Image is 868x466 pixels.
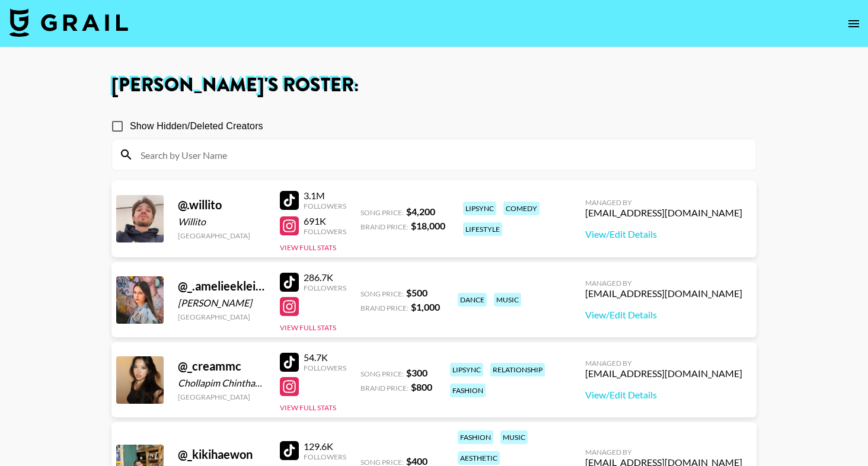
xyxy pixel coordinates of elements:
[280,403,336,412] button: View Full Stats
[463,222,502,236] div: lifestyle
[304,272,346,283] div: 286.7K
[304,190,346,202] div: 3.1M
[411,220,445,231] strong: $ 18,000
[178,447,266,462] div: @ _kikihaewon
[304,215,346,227] div: 691K
[304,283,346,292] div: Followers
[178,377,266,389] div: Chollapim Chinthammit
[178,231,266,240] div: [GEOGRAPHIC_DATA]
[411,381,432,392] strong: $ 800
[585,228,742,240] a: View/Edit Details
[360,222,409,231] span: Brand Price:
[304,352,346,363] div: 54.7K
[9,8,128,37] img: Grail Talent
[304,452,346,461] div: Followers
[360,369,404,378] span: Song Price:
[304,363,346,372] div: Followers
[178,359,266,374] div: @ _creammc
[360,208,404,217] span: Song Price:
[304,441,346,452] div: 129.6K
[304,202,346,210] div: Followers
[585,359,742,368] div: Managed By
[585,309,742,321] a: View/Edit Details
[360,304,409,312] span: Brand Price:
[406,367,427,378] strong: $ 300
[494,293,521,307] div: music
[490,363,545,376] div: relationship
[406,287,427,298] strong: $ 500
[458,430,493,444] div: fashion
[458,451,500,465] div: aesthetic
[360,384,409,392] span: Brand Price:
[585,279,742,288] div: Managed By
[178,279,266,293] div: @ _.amelieeklein._
[280,243,336,252] button: View Full Stats
[503,202,540,215] div: comedy
[463,202,496,215] div: lipsync
[304,227,346,236] div: Followers
[178,312,266,321] div: [GEOGRAPHIC_DATA]
[458,293,487,307] div: dance
[585,389,742,401] a: View/Edit Details
[450,384,486,397] div: fashion
[178,392,266,401] div: [GEOGRAPHIC_DATA]
[178,216,266,228] div: Willito
[585,198,742,207] div: Managed By
[585,448,742,457] div: Managed By
[111,76,757,95] h1: [PERSON_NAME] 's Roster:
[450,363,483,376] div: lipsync
[133,145,749,164] input: Search by User Name
[178,297,266,309] div: [PERSON_NAME]
[585,368,742,379] div: [EMAIL_ADDRESS][DOMAIN_NAME]
[360,289,404,298] span: Song Price:
[411,301,440,312] strong: $ 1,000
[585,288,742,299] div: [EMAIL_ADDRESS][DOMAIN_NAME]
[842,12,866,36] button: open drawer
[130,119,263,133] span: Show Hidden/Deleted Creators
[585,207,742,219] div: [EMAIL_ADDRESS][DOMAIN_NAME]
[406,206,435,217] strong: $ 4,200
[280,323,336,332] button: View Full Stats
[500,430,528,444] div: music
[178,197,266,212] div: @ .willito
